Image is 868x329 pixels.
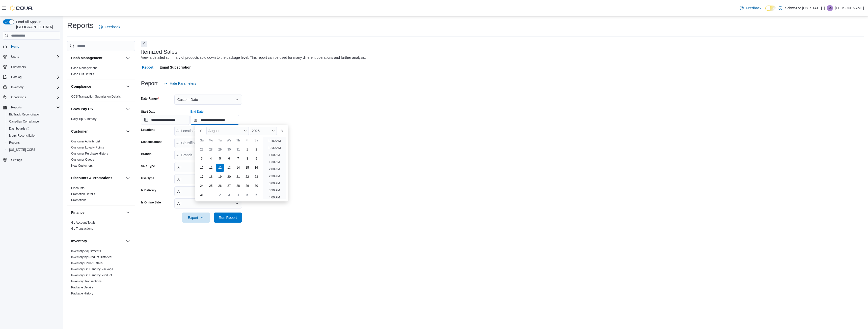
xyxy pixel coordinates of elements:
[214,213,242,223] button: Run Report
[125,238,131,244] button: Inventory
[67,138,135,171] div: Customer
[71,145,104,149] span: Customer Loyalty Points
[71,55,124,61] button: Cash Management
[71,280,102,283] a: Inventory Transactions
[7,126,60,132] span: Dashboards
[9,54,60,60] span: Users
[267,166,282,172] li: 2:00 AM
[11,85,23,89] span: Inventory
[9,104,60,110] span: Reports
[7,140,22,146] a: Reports
[71,146,104,149] a: Customer Loyalty Points
[234,164,242,172] div: day-14
[71,238,87,244] h3: Inventory
[141,115,189,125] input: Press the down key to open a popover containing a calendar.
[243,173,251,181] div: day-22
[267,173,282,179] li: 2:30 AM
[225,136,233,144] div: We
[125,128,131,134] button: Customer
[71,66,97,70] span: Cash Management
[71,139,100,143] span: Customer Activity List
[141,164,155,168] label: Sale Type
[71,117,97,121] a: Daily Tip Summary
[9,157,24,163] a: Settings
[170,81,196,86] span: Hide Parameters
[206,127,249,135] div: Button. Open the month selector. August is currently selected.
[11,158,22,162] span: Settings
[827,5,833,11] div: Gulzar Sayall
[9,134,36,138] span: Metrc Reconciliation
[71,261,103,265] a: Inventory Count Details
[141,80,158,86] h3: Report
[5,111,62,118] button: BioTrack Reconciliation
[198,164,206,172] div: day-10
[71,117,97,121] span: Daily Tip Summary
[835,5,864,11] p: [PERSON_NAME]
[71,273,112,277] span: Inventory On Hand by Product
[266,138,283,144] li: 12:00 AM
[67,185,135,205] div: Discounts & Promotions
[252,136,260,144] div: Sa
[243,136,251,144] div: Fr
[9,141,20,145] span: Reports
[141,200,161,204] label: Is Online Sale
[71,192,95,196] a: Promotion Details
[71,198,87,202] span: Promotions
[9,64,60,70] span: Customers
[216,136,224,144] div: Tu
[1,74,62,81] button: Catalog
[11,65,26,69] span: Customers
[11,95,26,99] span: Operations
[198,173,206,181] div: day-17
[207,191,215,199] div: day-1
[824,5,825,11] p: |
[9,84,25,90] button: Inventory
[71,291,93,295] span: Package History
[191,115,239,125] input: Press the down key to enter a popover containing a calendar. Press the escape key to close the po...
[141,188,156,192] label: Is Delivery
[71,72,94,76] a: Cash Out Details
[267,180,282,186] li: 3:00 AM
[67,65,135,79] div: Cash Management
[225,182,233,190] div: day-27
[198,182,206,190] div: day-24
[197,145,261,199] div: August, 2025
[5,139,62,146] button: Reports
[174,95,242,105] button: Custom Date
[9,94,28,100] button: Operations
[243,182,251,190] div: day-29
[207,145,215,154] div: day-28
[216,173,224,181] div: day-19
[71,249,101,253] a: Inventory Adjustments
[71,285,93,289] span: Package Details
[67,94,135,102] div: Compliance
[9,104,24,110] button: Reports
[71,267,113,271] span: Inventory On Hand by Package
[11,105,22,109] span: Reports
[1,156,62,164] button: Settings
[243,155,251,163] div: day-8
[174,162,242,172] button: All
[71,292,93,295] a: Package History
[1,53,62,60] button: Users
[7,140,60,146] span: Reports
[71,192,95,196] span: Promotion Details
[785,5,822,11] p: Schwazze [US_STATE]
[9,74,60,80] span: Catalog
[9,74,23,80] button: Catalog
[9,148,35,152] span: [US_STATE] CCRS
[71,95,121,99] span: OCS Transaction Submission Details
[243,145,251,154] div: day-1
[185,213,207,223] span: Export
[105,24,120,29] span: Feedback
[3,41,60,177] nav: Complex example
[71,274,112,277] a: Inventory On Hand by Product
[216,182,224,190] div: day-26
[141,97,159,101] label: Date Range
[174,174,242,184] button: All
[9,94,60,100] span: Operations
[234,191,242,199] div: day-4
[234,136,242,144] div: Th
[67,220,135,234] div: Finance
